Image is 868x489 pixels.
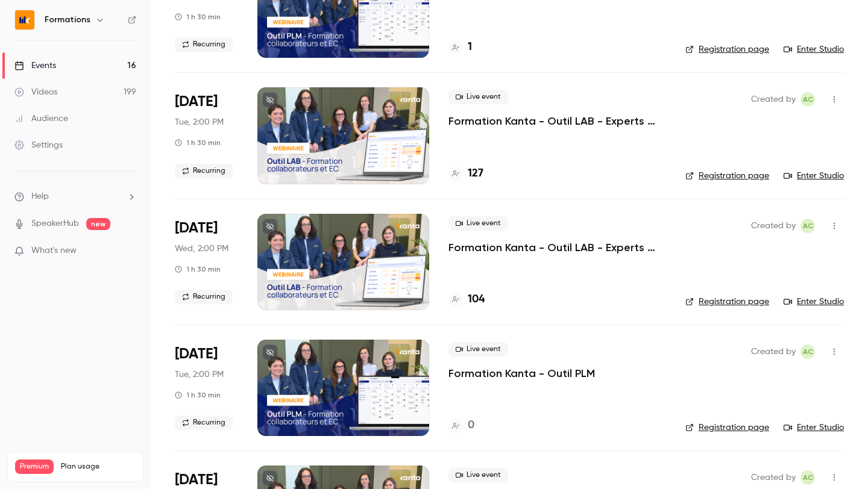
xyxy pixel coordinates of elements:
[14,139,63,151] div: Settings
[175,416,233,430] span: Recurring
[61,462,136,472] span: Plan usage
[800,219,815,233] span: Anaïs Cachelou
[800,470,815,485] span: Anaïs Cachelou
[175,164,233,178] span: Recurring
[14,113,68,125] div: Audience
[175,344,218,364] span: [DATE]
[175,219,218,238] span: [DATE]
[175,264,221,274] div: 1 h 30 min
[448,342,508,357] span: Live event
[751,470,796,485] span: Created by
[175,37,233,52] span: Recurring
[175,243,228,255] span: Wed, 2:00 PM
[448,39,472,55] a: 1
[751,219,796,233] span: Created by
[685,296,769,308] a: Registration page
[122,246,136,257] iframe: Noticeable Trigger
[175,138,221,148] div: 1 h 30 min
[800,344,815,359] span: Anaïs Cachelou
[175,12,221,22] div: 1 h 30 min
[31,244,77,257] span: What's new
[175,87,238,184] div: Sep 2 Tue, 2:00 PM (Europe/Paris)
[784,422,844,434] a: Enter Studio
[86,218,110,230] span: new
[448,166,483,182] a: 127
[175,92,218,111] span: [DATE]
[14,60,56,72] div: Events
[685,170,769,182] a: Registration page
[803,219,813,233] span: AC
[800,92,815,107] span: Anaïs Cachelou
[448,216,508,231] span: Live event
[448,366,595,381] a: Formation Kanta - Outil PLM
[784,170,844,182] a: Enter Studio
[15,10,34,30] img: Formations
[31,217,79,230] a: SpeakerHub
[784,43,844,55] a: Enter Studio
[175,369,224,381] span: Tue, 2:00 PM
[175,214,238,310] div: Sep 3 Wed, 2:00 PM (Europe/Paris)
[468,417,474,434] h4: 0
[803,344,813,359] span: AC
[468,166,483,182] h4: 127
[175,290,233,304] span: Recurring
[14,86,57,98] div: Videos
[448,291,485,308] a: 104
[175,340,238,436] div: Sep 9 Tue, 2:00 PM (Europe/Paris)
[448,114,666,128] a: Formation Kanta - Outil LAB - Experts Comptables & Collaborateurs
[175,390,221,400] div: 1 h 30 min
[751,344,796,359] span: Created by
[685,422,769,434] a: Registration page
[803,470,813,485] span: AC
[15,459,54,474] span: Premium
[784,296,844,308] a: Enter Studio
[685,43,769,55] a: Registration page
[45,14,90,26] h6: Formations
[803,92,813,107] span: AC
[448,240,666,255] a: Formation Kanta - Outil LAB - Experts Comptables & Collaborateurs
[751,92,796,107] span: Created by
[14,190,136,203] li: help-dropdown-opener
[448,417,474,434] a: 0
[468,39,472,55] h4: 1
[175,116,224,128] span: Tue, 2:00 PM
[31,190,49,203] span: Help
[468,291,485,308] h4: 104
[448,90,508,104] span: Live event
[448,468,508,482] span: Live event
